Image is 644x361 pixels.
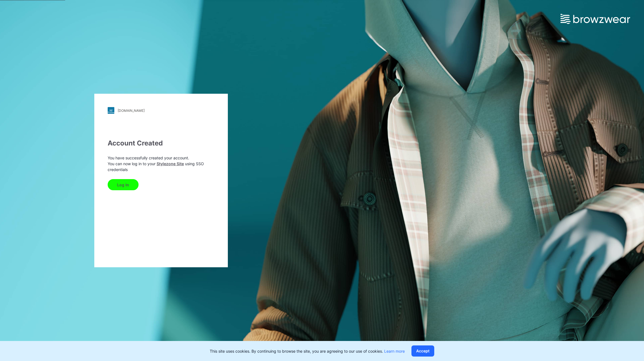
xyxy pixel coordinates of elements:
img: stylezone-logo.562084cfcfab977791bfbf7441f1a819.svg [108,107,114,114]
button: Accept [411,345,434,357]
a: Learn more [384,349,405,353]
a: [DOMAIN_NAME] [108,107,214,114]
div: Account Created [108,138,214,148]
p: You can now log in to your using SSO credentials [108,161,214,172]
img: browzwear-logo.e42bd6dac1945053ebaf764b6aa21510.svg [561,14,630,24]
button: Log In [108,179,139,190]
p: This site uses cookies. By continuing to browse the site, you are agreeing to our use of cookies. [210,348,405,354]
a: Stylezone Site [157,161,184,166]
p: You have successfully created your account. [108,155,214,161]
div: [DOMAIN_NAME] [118,108,145,113]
